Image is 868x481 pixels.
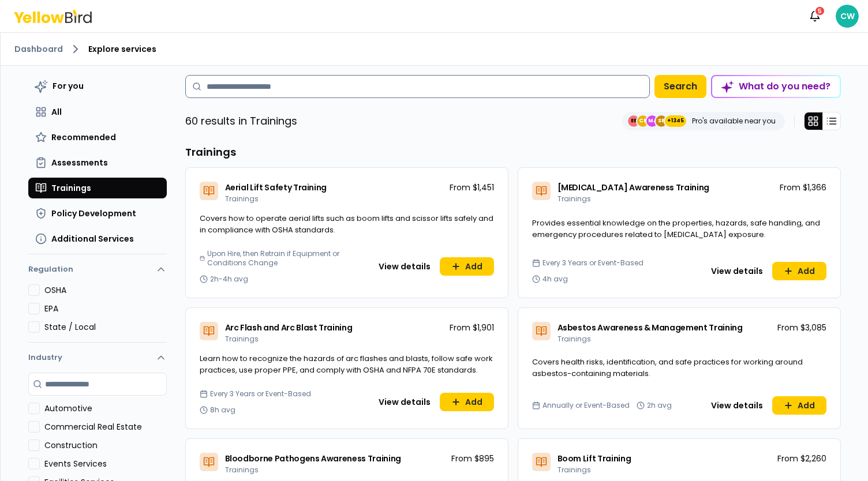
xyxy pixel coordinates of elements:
span: Upon Hire, then Retrain if Equipment or Conditions Change [207,249,342,268]
label: Commercial Real Estate [44,421,167,433]
button: Industry [28,343,167,373]
span: Trainings [225,194,259,204]
span: 8h avg [210,405,235,415]
button: Add [772,396,826,415]
div: 5 [814,6,825,16]
button: Search [654,75,706,98]
span: Trainings [225,465,259,475]
button: For you [28,75,167,97]
button: What do you need? [711,75,841,98]
label: EPA [44,303,167,314]
a: Dashboard [14,43,63,55]
button: Assessments [28,152,167,173]
span: Trainings [558,465,591,475]
button: View details [704,396,770,415]
label: Automotive [44,403,167,414]
span: 2h avg [647,401,672,410]
p: Pro's available near you [692,117,776,126]
span: Trainings [225,334,259,344]
h3: Trainings [185,144,841,160]
span: MJ [646,115,658,127]
span: For you [53,80,84,92]
button: View details [372,393,437,411]
p: From $895 [451,453,494,464]
span: Arc Flash and Arc Blast Training [225,322,353,333]
label: Events Services [44,458,167,469]
button: Add [440,257,494,276]
span: 4h avg [542,275,568,284]
button: All [28,102,167,122]
div: What do you need? [712,76,840,97]
span: Asbestos Awareness & Management Training [558,322,743,333]
span: Bloodborne Pathogens Awareness Training [225,453,401,464]
button: Additional Services [28,228,167,249]
span: [MEDICAL_DATA] Awareness Training [558,182,709,193]
span: Trainings [51,182,91,194]
span: 2h-4h avg [210,275,248,284]
span: Every 3 Years or Event-Based [542,258,643,268]
button: Trainings [28,178,167,198]
span: EE [628,115,639,127]
span: Aerial Lift Safety Training [225,182,327,193]
span: CW [836,5,859,28]
label: OSHA [44,284,167,296]
p: From $3,085 [777,322,826,333]
span: Every 3 Years or Event-Based [210,389,311,399]
button: Add [440,393,494,411]
button: Add [772,262,826,280]
span: SE [656,115,667,127]
p: From $2,260 [777,453,826,464]
span: Explore services [88,43,156,55]
span: Trainings [558,334,591,344]
button: Policy Development [28,203,167,224]
span: CE [637,115,649,127]
span: Policy Development [51,208,136,219]
span: Covers how to operate aerial lifts such as boom lifts and scissor lifts safely and in compliance ... [200,213,493,235]
p: From $1,901 [450,322,494,333]
span: +1345 [667,115,684,127]
span: Learn how to recognize the hazards of arc flashes and blasts, follow safe work practices, use pro... [200,353,493,375]
label: State / Local [44,321,167,333]
p: From $1,451 [450,182,494,193]
button: 5 [803,5,826,28]
span: Additional Services [51,233,134,245]
p: From $1,366 [780,182,826,193]
span: All [51,106,62,118]
button: Regulation [28,259,167,284]
label: Construction [44,439,167,451]
span: Covers health risks, identification, and safe practices for working around asbestos-containing ma... [532,356,803,379]
span: Assessments [51,157,108,168]
button: View details [372,257,437,276]
p: 60 results in Trainings [185,113,297,129]
nav: breadcrumb [14,42,854,56]
button: View details [704,262,770,280]
span: Trainings [558,194,591,204]
span: Boom Lift Training [558,453,631,464]
button: Recommended [28,127,167,148]
span: Recommended [51,131,116,143]
span: Annually or Event-Based [542,401,630,410]
span: Provides essential knowledge on the properties, hazards, safe handling, and emergency procedures ... [532,217,820,240]
div: Regulation [28,284,167,342]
